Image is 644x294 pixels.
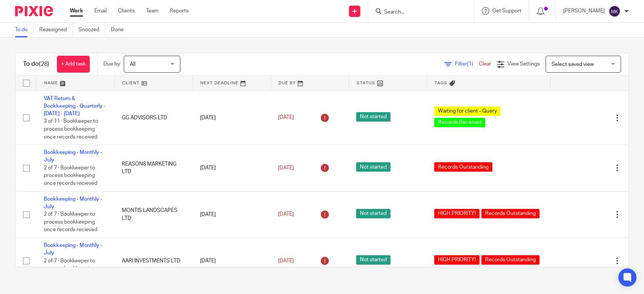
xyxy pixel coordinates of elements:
td: MONTIS LANDSCAPES LTD [114,191,192,238]
a: VAT Return & Bookkeeping - Quarterly - [DATE] - [DATE] [44,96,106,117]
a: Clear [479,61,491,67]
span: Get Support [492,8,521,14]
a: Reports [170,7,189,15]
span: Not started [356,162,390,172]
input: Search [383,9,451,16]
span: Tags [435,81,447,85]
span: Waiting for client - Query [434,107,501,116]
td: AARI INVESTMENTS LTD [114,238,192,284]
span: [DATE] [278,165,294,171]
td: REASON8 MARKETING LTD [114,145,192,191]
span: Records Outstanding [481,255,539,265]
a: Reassigned [39,23,73,37]
a: Bookkeeping - Monthly - July [44,197,102,209]
span: Not started [356,209,390,218]
span: [DATE] [278,115,294,120]
span: Filter [455,61,479,67]
span: Select saved view [552,62,594,67]
span: Not started [356,112,390,122]
span: 3 of 11 · Bookkeeper to process bookkeeping once records received [44,119,98,140]
p: Due by [103,60,120,68]
td: [DATE] [192,191,271,238]
td: [DATE] [192,238,271,284]
span: 2 of 7 · Bookkeeper to process bookkeeping once records recieved [44,212,97,232]
a: Done [111,23,129,37]
span: 2 of 7 · Bookkeeper to process bookkeeping once records recieved [44,258,97,279]
a: + Add task [57,56,90,73]
span: [DATE] [278,258,294,264]
span: (1) [467,61,473,67]
span: View Settings [507,61,540,67]
span: Records Outstanding [434,162,492,172]
img: svg%3E [609,5,621,17]
a: Bookkeeping - Monthly - July [44,150,102,163]
img: Pixie [15,6,53,16]
span: Records Outstanding [481,209,539,218]
td: [DATE] [192,91,271,145]
a: To do [15,23,34,37]
span: Not started [356,255,390,265]
span: Records Received [434,118,485,127]
a: Team [146,7,158,15]
span: [DATE] [278,212,294,217]
a: Email [94,7,107,15]
span: HIGH PRIORITY! [434,255,480,265]
a: Bookkeeping - Monthly - July [44,243,102,256]
span: HIGH PRIORITY! [434,209,480,218]
a: Snoozed [78,23,105,37]
span: 2 of 7 · Bookkeeper to process bookkeeping once records recieved [44,165,97,186]
h1: To do [23,60,49,68]
td: [DATE] [192,145,271,191]
span: (28) [39,61,49,67]
a: Clients [118,7,135,15]
td: GG ADVISORS LTD [114,91,192,145]
a: Work [70,7,83,15]
span: All [130,62,135,67]
p: [PERSON_NAME] [563,7,605,15]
